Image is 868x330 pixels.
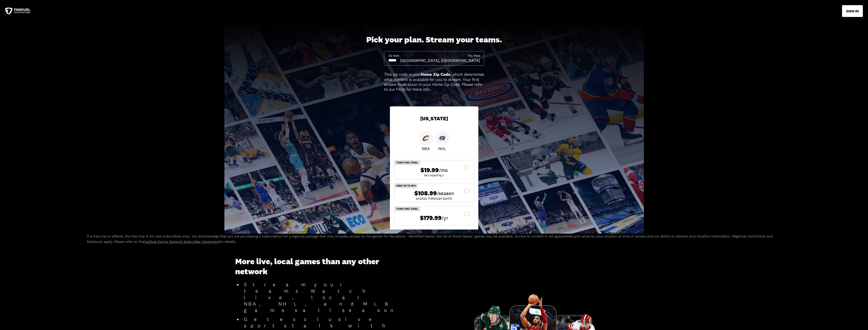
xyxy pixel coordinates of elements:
div: This zip code is your , which determines what content is available for you to stream. Your first ... [384,72,484,92]
span: /season [437,190,454,197]
span: /yr [442,214,448,222]
a: FanDuel Sports Network Subscriber Agreement [143,239,219,244]
div: 7 Day Free Trial [394,207,420,211]
button: SIGN IN [842,5,863,17]
span: $179.99 [420,214,442,222]
div: City, State [468,54,480,58]
div: Pick your plan. Stream your teams. [366,35,502,45]
div: Zip Code [388,54,399,58]
p: NHL [438,145,446,152]
span: $19.99 [421,167,439,174]
div: Pay Monthly [398,174,470,177]
span: $108.99 [414,190,437,197]
div: 7 Day Free Trial [394,160,420,165]
p: If a free trial is offered, the free trial is for new subscribers only. You acknowledge that you ... [87,234,781,244]
img: Blue Jackets [439,135,446,142]
b: Home Zip Code [421,72,450,77]
p: NBA [422,145,430,152]
img: Cavaliers [423,135,429,142]
div: ACCESS THROUGH [DATE] [398,197,470,200]
span: /mo [439,167,448,174]
div: SAVE UP TO 25% [394,184,418,188]
div: [GEOGRAPHIC_DATA], [GEOGRAPHIC_DATA] [400,58,480,63]
li: Stream your teams. Watch live, local NBA, NHL, and MLB games all season [242,281,402,314]
div: [US_STATE] [390,106,478,131]
h3: More live, local games than any other network [235,257,402,277]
